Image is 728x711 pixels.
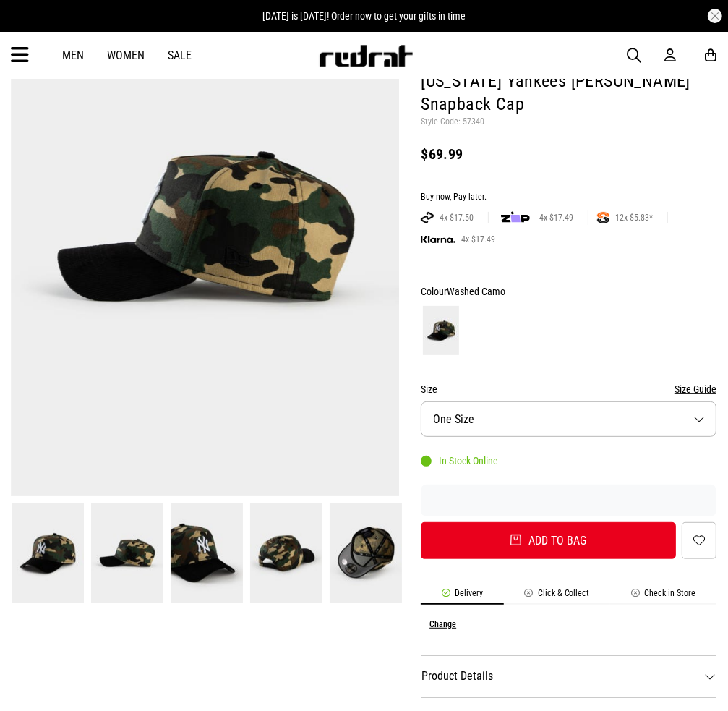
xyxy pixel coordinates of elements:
li: Delivery [421,588,504,605]
button: One Size [421,401,716,437]
div: Buy now, Pay later. [421,192,716,203]
img: New Era Mlb 9forty A-frame New York Yankees Camo Cord Snapback Cap in Green [91,503,163,603]
button: Add to bag [421,522,676,559]
img: New Era Mlb 9forty A-frame New York Yankees Camo Cord Snapback Cap in Green [171,503,243,603]
img: Washed Camo [423,306,459,355]
a: Sale [168,48,192,62]
img: zip [501,210,530,225]
dt: Product Details [421,655,716,697]
button: Size Guide [675,380,716,398]
a: Women [107,48,145,62]
div: $69.99 [421,145,716,163]
img: AFTERPAY [421,212,434,223]
img: New Era Mlb 9forty A-frame New York Yankees Camo Cord Snapback Cap in Green [12,503,84,603]
span: 12x $5.83* [609,212,659,223]
img: New Era Mlb 9forty A-frame New York Yankees Camo Cord Snapback Cap in Green [330,503,402,603]
span: 4x $17.50 [434,212,479,223]
li: Click & Collect [504,588,611,605]
div: Colour [421,283,716,300]
div: In Stock Online [421,455,498,467]
div: Size [421,380,716,398]
img: KLARNA [421,236,455,244]
span: 4x $17.49 [455,234,501,245]
span: Washed Camo [447,286,505,297]
span: One Size [433,412,474,426]
li: Check in Store [610,588,716,605]
iframe: Customer reviews powered by Trustpilot [421,493,716,508]
button: Open LiveChat chat widget [12,6,55,49]
span: 4x $17.49 [534,212,579,223]
img: SPLITPAY [597,212,609,223]
img: New Era Mlb 9forty A-frame New York Yankees Camo Cord Snapback Cap in Green [250,503,322,603]
button: Change [429,619,456,629]
img: Redrat logo [318,45,414,67]
span: [DATE] is [DATE]! Order now to get your gifts in time [262,10,466,22]
p: Style Code: 57340 [421,116,716,128]
a: Men [62,48,84,62]
h1: New Era MLB 9Forty A-Frame [US_STATE] Yankees [PERSON_NAME] Snapback Cap [421,47,716,116]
